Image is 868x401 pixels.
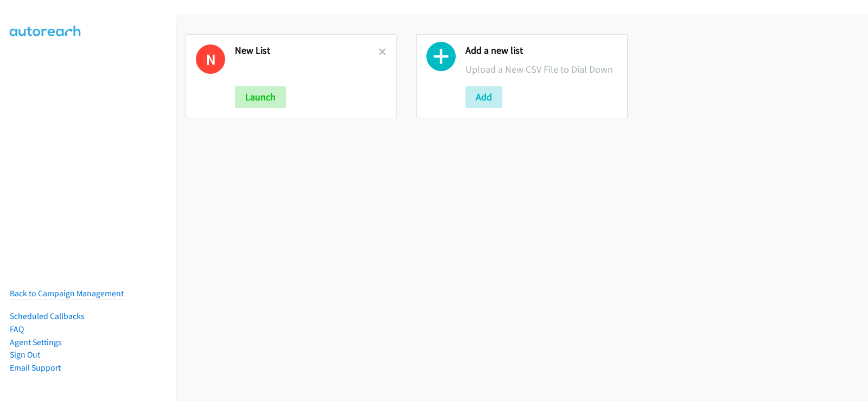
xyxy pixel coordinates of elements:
a: Back to Campaign Management [10,288,124,298]
p: Upload a New CSV File to Dial Down [465,62,617,77]
a: Agent Settings [10,337,62,347]
a: Scheduled Callbacks [10,311,85,321]
h2: Add a new list [465,44,617,57]
a: Email Support [10,362,61,373]
button: Launch [235,86,286,108]
a: Sign Out [10,349,40,360]
button: Add [465,86,502,108]
h2: New List [235,44,379,57]
a: FAQ [10,324,24,334]
h1: N [196,44,225,74]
